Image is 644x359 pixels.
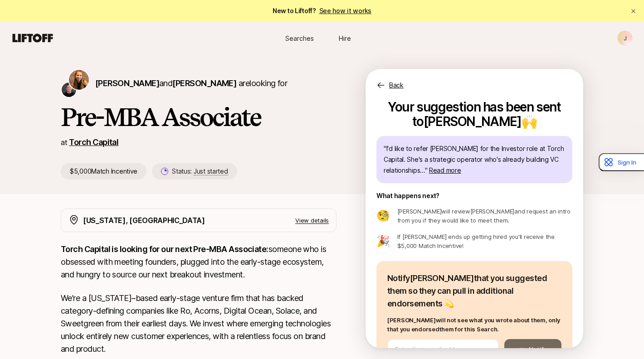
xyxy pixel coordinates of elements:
[273,5,371,16] span: New to Liftoff?
[397,207,572,225] p: [PERSON_NAME] will review [PERSON_NAME] and request an intro from you if they would like to meet ...
[95,77,287,90] p: are looking for
[429,166,461,174] span: Read more
[285,34,314,43] span: Searches
[397,232,572,250] p: If [PERSON_NAME] ends up getting hired you'll receive the $5,000 Match Incentive!
[61,292,337,355] p: We’re a [US_STATE]–based early-stage venture firm that has backed category-defining companies lik...
[172,166,228,177] p: Status:
[376,96,572,129] p: Your suggestion has been sent to [PERSON_NAME] 🙌
[159,78,236,88] span: and
[295,216,329,225] p: View details
[277,30,322,47] a: Searches
[395,344,491,355] input: Enter their email address
[194,167,228,175] span: Just started
[389,80,404,91] p: Back
[376,210,390,221] p: 🧐
[83,214,205,226] p: [US_STATE], [GEOGRAPHIC_DATA]
[387,272,561,310] p: Notify [PERSON_NAME] that you suggested them so they can pull in additional endorsements 💫
[387,315,561,334] p: [PERSON_NAME] will not see what you wrote about them, only that you endorsed them for this Search.
[172,78,236,88] span: [PERSON_NAME]
[95,78,159,88] span: [PERSON_NAME]
[61,243,337,281] p: someone who is obsessed with meeting founders, plugged into the early-stage ecosystem, and hungry...
[376,190,439,201] p: What happens next?
[384,143,565,176] p: " I'd like to refer [PERSON_NAME] for the Investor role at Torch Capital. She's a strategic opera...
[61,136,67,148] p: at
[617,30,633,46] button: J
[61,163,146,179] p: $5,000 Match Incentive
[624,33,627,44] p: J
[69,70,89,90] img: Katie Reiner
[62,82,76,97] img: Christopher Harper
[319,7,372,15] a: See how it works
[61,244,268,254] strong: Torch Capital is looking for our next Pre-MBA Associate:
[61,103,337,131] h1: Pre-MBA Associate
[69,137,118,147] a: Torch Capital
[376,236,390,247] p: 🎉
[322,30,367,47] a: Hire
[339,34,351,43] span: Hire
